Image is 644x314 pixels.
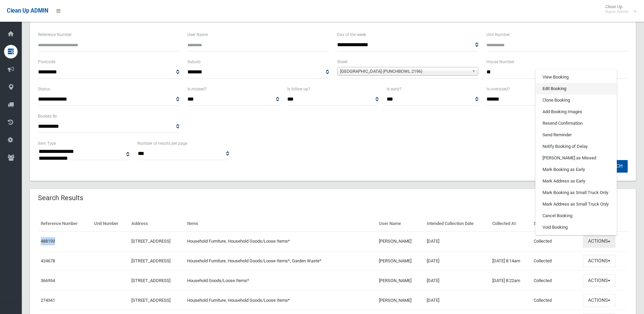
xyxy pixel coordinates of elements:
a: 274341 [41,298,55,303]
button: Actions [583,255,615,267]
label: Postcode [38,58,55,66]
td: [DATE] 8:22am [490,271,531,291]
a: Void Booking [536,222,617,233]
a: [STREET_ADDRESS] [131,278,170,283]
td: Collected [531,251,580,271]
th: Address [129,216,184,231]
td: Household Goods/Loose Items* [184,271,376,291]
a: Mark Booking as Early [536,164,617,175]
a: Mark Address as Small Truck Only [536,198,617,210]
a: [PERSON_NAME] as Missed [536,152,617,164]
td: Collected [531,231,580,251]
label: Status [38,85,50,93]
a: Notify Booking of Delay [536,141,617,152]
label: Is oversized? [486,85,510,93]
td: [PERSON_NAME] [376,291,424,310]
small: Super Admin [605,9,629,14]
label: Unit Number [486,31,510,38]
button: Actions [583,235,615,248]
label: Is early? [387,85,402,93]
label: Is follow up? [287,85,310,93]
button: Actions [583,274,615,287]
a: [STREET_ADDRESS] [131,258,170,263]
td: [PERSON_NAME] [376,251,424,271]
label: Day of the week [337,31,366,38]
label: Reference Number [38,31,72,38]
a: Clone Booking [536,94,617,106]
a: View Booking [536,71,617,83]
label: User Name [187,31,208,38]
a: Mark Booking as Small Truck Only [536,187,617,198]
a: 424678 [41,258,55,263]
td: Collected [531,291,580,310]
td: [DATE] 8:14am [490,251,531,271]
td: [DATE] [424,231,490,251]
td: Household Furniture, Household Goods/Loose Items*, Garden Waste* [184,251,376,271]
th: Collected At [490,216,531,231]
a: Resend Confirmation [536,118,617,129]
label: Suburb [187,58,201,66]
label: Number of results per page [137,140,187,147]
td: [DATE] [424,291,490,310]
label: Street [337,58,348,66]
label: Is missed? [187,85,207,93]
span: Clean Up [602,4,636,14]
a: [STREET_ADDRESS] [131,239,170,244]
a: Mark Address as Early [536,175,617,187]
td: Collected [531,271,580,291]
a: Cancel Booking [536,210,617,222]
td: [DATE] [424,271,490,291]
a: 366954 [41,278,55,283]
header: Search Results [30,191,91,205]
th: Status [531,216,580,231]
label: Booked By [38,112,57,120]
a: Add Booking Images [536,106,617,118]
td: [PERSON_NAME] [376,271,424,291]
label: Item Type [38,140,56,147]
button: Actions [583,294,615,307]
td: Household Furniture, Household Goods/Loose Items* [184,291,376,310]
span: [GEOGRAPHIC_DATA] (PUNCHBOWL 2196) [340,67,469,75]
th: Unit Number [91,216,129,231]
th: Items [184,216,376,231]
td: [DATE] [424,251,490,271]
a: Send Reminder [536,129,617,141]
a: Edit Booking [536,83,617,94]
th: Reference Number [38,216,91,231]
td: Household Furniture, Household Goods/Loose Items* [184,231,376,251]
a: 488193 [41,239,55,244]
th: Intended Collection Date [424,216,490,231]
label: House Number [486,58,514,66]
a: [STREET_ADDRESS] [131,298,170,303]
span: Clean Up ADMIN [7,7,48,14]
th: User Name [376,216,424,231]
td: [PERSON_NAME] [376,231,424,251]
